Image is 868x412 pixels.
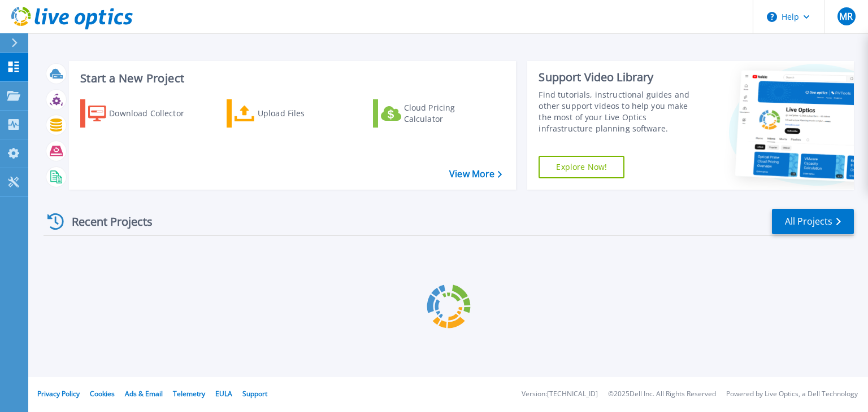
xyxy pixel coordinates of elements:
h3: Start a New Project [80,72,502,85]
div: Download Collector [109,102,199,125]
a: Cookies [90,389,115,398]
a: Download Collector [80,99,206,128]
li: Powered by Live Optics, a Dell Technology [726,391,858,398]
div: Cloud Pricing Calculator [404,102,494,125]
a: Ads & Email [125,389,163,398]
a: Cloud Pricing Calculator [373,99,499,128]
a: Support [242,389,267,398]
li: Version: [TECHNICAL_ID] [522,391,598,398]
div: Support Video Library [539,70,702,85]
a: All Projects [772,209,854,234]
a: Explore Now! [539,156,624,178]
div: Recent Projects [44,208,168,235]
div: Find tutorials, instructional guides and other support videos to help you make the most of your L... [539,89,702,134]
div: Upload Files [258,102,348,125]
a: EULA [215,389,232,398]
a: Telemetry [173,389,205,398]
span: MR [839,12,853,21]
a: View More [449,169,502,179]
a: Privacy Policy [37,389,80,398]
a: Upload Files [227,99,353,128]
li: © 2025 Dell Inc. All Rights Reserved [608,391,716,398]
